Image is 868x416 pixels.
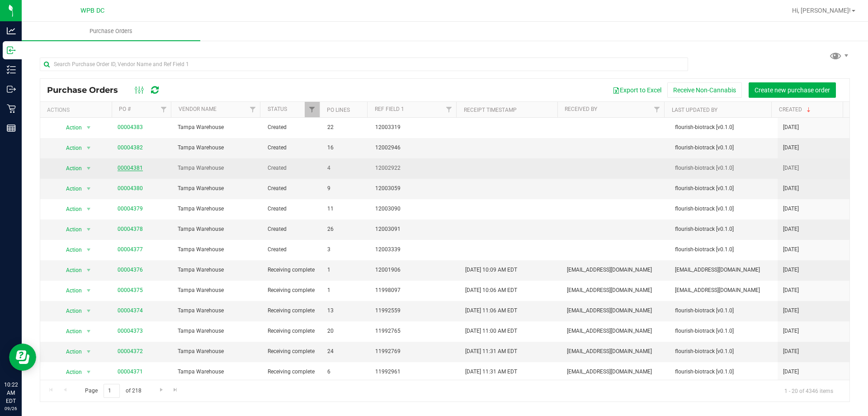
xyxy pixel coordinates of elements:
p: 09/26 [4,405,18,412]
span: flourish-biotrack [v0.1.0] [675,205,772,213]
a: Ref Field 1 [375,106,404,112]
span: 9 [327,184,364,193]
a: 00004373 [118,328,143,334]
a: 00004381 [118,165,143,171]
span: 11998097 [375,286,454,295]
span: select [83,182,94,195]
span: Action [58,142,83,154]
span: 3 [327,245,364,254]
span: [EMAIL_ADDRESS][DOMAIN_NAME] [675,286,772,295]
span: flourish-biotrack [v0.1.0] [675,306,772,315]
span: flourish-biotrack [v0.1.0] [675,225,772,234]
span: Receiving complete [268,368,317,376]
span: [DATE] 10:06 AM EDT [465,286,517,295]
span: Tampa Warehouse [178,286,257,295]
span: 12002922 [375,164,454,172]
span: [EMAIL_ADDRESS][DOMAIN_NAME] [567,368,664,376]
span: WPB DC [80,7,104,14]
span: Receiving complete [268,286,317,295]
a: 00004372 [118,348,143,354]
span: 12001906 [375,266,454,274]
span: [DATE] [783,347,799,356]
span: Tampa Warehouse [178,306,257,315]
span: 13 [327,306,364,315]
span: Tampa Warehouse [178,266,257,274]
span: [DATE] [783,368,799,376]
span: Purchase Orders [77,27,145,35]
span: flourish-biotrack [v0.1.0] [675,245,772,254]
span: flourish-biotrack [v0.1.0] [675,164,772,172]
span: [DATE] [783,205,799,213]
a: 00004383 [118,124,143,130]
span: 11992769 [375,347,454,356]
a: Status [268,106,287,112]
span: select [83,345,94,358]
span: 1 - 20 of 4346 items [777,384,840,397]
inline-svg: Reports [7,124,16,133]
iframe: Resource center [9,344,36,371]
span: select [83,325,94,338]
span: Action [58,223,83,236]
span: 11992559 [375,306,454,315]
span: [DATE] [783,286,799,295]
span: Tampa Warehouse [178,368,257,376]
span: 12003059 [375,184,454,193]
span: [DATE] 11:06 AM EDT [465,306,517,315]
span: Created [268,184,317,193]
a: 00004377 [118,246,143,253]
a: 00004380 [118,185,143,191]
span: [DATE] [783,306,799,315]
a: Last Updated By [672,107,717,113]
span: 20 [327,327,364,335]
a: Created [779,106,812,113]
span: Tampa Warehouse [178,164,257,172]
span: select [83,162,94,175]
span: 11 [327,205,364,213]
button: Create new purchase order [749,82,836,98]
span: [EMAIL_ADDRESS][DOMAIN_NAME] [567,347,664,356]
a: 00004375 [118,287,143,293]
span: Tampa Warehouse [178,347,257,356]
span: Receiving complete [268,306,317,315]
input: Search Purchase Order ID, Vendor Name and Ref Field 1 [40,57,688,71]
span: Receiving complete [268,266,317,274]
span: 22 [327,123,364,132]
span: Purchase Orders [47,85,127,95]
input: 1 [104,384,120,398]
p: 10:22 AM EDT [4,381,18,405]
span: Action [58,162,83,175]
a: Received By [565,106,597,112]
a: Go to the next page [155,384,168,396]
span: select [83,203,94,215]
span: flourish-biotrack [v0.1.0] [675,327,772,335]
a: Purchase Orders [22,22,200,41]
span: Action [58,345,83,358]
span: select [83,223,94,236]
span: Action [58,203,83,215]
span: 12003090 [375,205,454,213]
a: 00004382 [118,144,143,151]
span: Created [268,164,317,172]
span: 12003339 [375,245,454,254]
span: Tampa Warehouse [178,327,257,335]
span: Hi, [PERSON_NAME]! [792,7,851,14]
span: flourish-biotrack [v0.1.0] [675,184,772,193]
span: Tampa Warehouse [178,143,257,152]
span: Action [58,244,83,256]
a: Filter [156,102,171,117]
a: PO # [119,106,131,112]
a: Receipt Timestamp [464,107,517,113]
a: Go to the last page [169,384,182,396]
span: [DATE] [783,143,799,152]
span: 11992765 [375,327,454,335]
a: Filter [441,102,456,117]
span: [DATE] [783,266,799,274]
inline-svg: Outbound [7,85,16,94]
span: Action [58,264,83,277]
span: [DATE] [783,164,799,172]
span: Receiving complete [268,347,317,356]
a: Filter [305,102,320,117]
span: Tampa Warehouse [178,205,257,213]
span: [DATE] [783,327,799,335]
span: select [83,264,94,277]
